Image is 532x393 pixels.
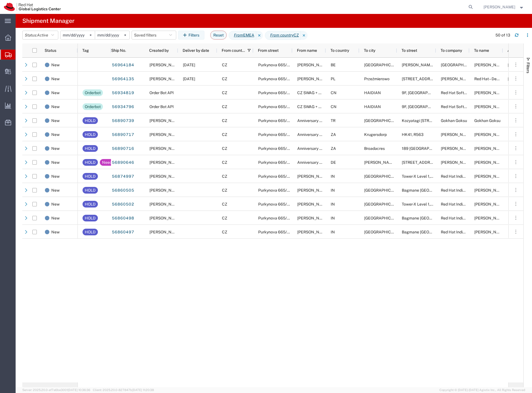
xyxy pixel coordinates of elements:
[402,132,424,137] span: HK41, R563
[483,4,524,10] button: [PERSON_NAME]
[222,63,227,67] span: CZ
[474,146,506,151] span: Nuno Martins
[112,116,134,125] a: 56890739
[258,160,293,165] span: Purkynova 665/115
[112,75,134,84] a: 56964135
[402,160,439,165] span: Hubertusstr. 4
[51,141,60,155] span: New
[331,104,337,109] span: CN
[297,118,381,123] span: Anniversary award Q2CY25 / Kara Strang
[297,146,381,151] span: Anniversary award Q2CY25 / Kara Strang
[364,174,404,179] span: PUNE
[51,114,60,128] span: New
[364,132,387,137] span: Krugersdorp
[149,104,174,109] span: Order Bot API
[402,104,464,109] span: 9F, North Wing of Tower C, Raycom
[85,131,96,138] div: HOLD
[112,186,134,195] a: 56860505
[297,188,352,192] span: Andrea Hanakova / LC hoodies
[85,215,96,221] div: HOLD
[85,145,96,152] div: HOLD
[474,104,506,109] span: Yu Li
[258,174,293,179] span: Purkynova 665/115
[474,230,506,234] span: Jaison Raju
[222,188,227,192] span: CZ
[222,230,227,234] span: CZ
[331,132,336,137] span: ZA
[258,188,293,192] span: Purkynova 665/115
[258,77,293,81] span: Purkynova 665/115
[297,77,329,81] span: Dorota Volavkova
[111,48,126,53] span: Ship No.
[149,216,181,220] span: Filip Lizuch
[364,118,404,123] span: Istanbul
[402,77,439,81] span: Rynkowa 140
[474,160,506,165] span: Corinna Vinschen
[112,130,134,139] a: 56890717
[483,4,515,10] span: Filip Lizuch
[112,102,134,111] a: 56934796
[210,31,227,40] button: Reset
[51,72,60,86] span: New
[4,3,61,11] img: logo
[364,63,404,67] span: Antwerp
[297,48,317,53] span: From name
[258,202,293,206] span: Purkynova 665/115
[149,63,181,67] span: Dorota Volavkova
[149,48,169,53] span: Created by
[258,146,293,151] span: Purkynova 665/115
[61,31,95,39] input: Not set
[526,62,530,73] span: Filters
[51,58,60,72] span: New
[149,77,181,81] span: Dorota Volavkova
[270,32,294,38] i: From country
[51,183,60,197] span: New
[331,63,336,67] span: BE
[258,132,293,137] span: Purkynova 665/115
[364,77,390,81] span: Przeźmierowo
[112,144,134,153] a: 56890716
[85,117,96,124] div: HOLD
[297,216,352,220] span: Andrea Hanakova / LC hoodies
[331,216,335,220] span: IN
[402,91,464,95] span: 9F, North Wing of Tower C, Raycom
[51,86,60,100] span: New
[441,216,492,220] span: Red Hat India Private Limited
[183,63,195,67] span: 10/10/2025
[112,61,134,70] a: 56964184
[149,202,181,206] span: Filip Lizuch
[331,188,335,192] span: IN
[441,77,497,81] span: Agnieszka Duleba | DEKY EXPO
[149,91,174,95] span: Order Bot API
[258,118,293,123] span: Purkynova 665/115
[364,91,381,95] span: HAIDIAN
[297,132,381,137] span: Anniversary award Q2CY25 / Kara Strang
[364,230,404,234] span: BANGALORE
[222,216,227,220] span: CZ
[222,118,227,123] span: CZ
[85,229,96,235] div: HOLD
[222,202,227,206] span: CZ
[441,160,473,165] span: Corinna Vinschen
[265,31,301,40] span: From country CZ
[364,202,404,206] span: PUNE
[112,228,134,237] a: 56860497
[258,230,293,234] span: Purkynova 665/115
[439,388,525,392] span: Copyright © [DATE]-[DATE] Agistix Inc., All Rights Reserved
[297,160,381,165] span: Anniversary award Q2CY25 / Kara Strang
[364,216,404,220] span: BANGALORE
[149,230,181,234] span: Filip Lizuch
[402,118,458,123] span: Kozyatagi Mh Sakaci Sk No47 23 Kadikoy
[85,173,96,180] div: HOLD
[297,202,352,206] span: Andrea Hanakova / LC hoodies
[132,31,176,40] button: Saved filters
[222,160,227,165] span: CZ
[258,63,293,67] span: Purkynova 665/115
[22,388,90,392] span: Server: 2025.20.0-af7a6be3001
[82,48,89,53] span: Tag
[85,89,101,96] div: Orderbot
[258,216,293,220] span: Purkynova 665/115
[68,388,90,392] span: [DATE] 10:36:36
[51,128,60,141] span: New
[402,48,417,53] span: To street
